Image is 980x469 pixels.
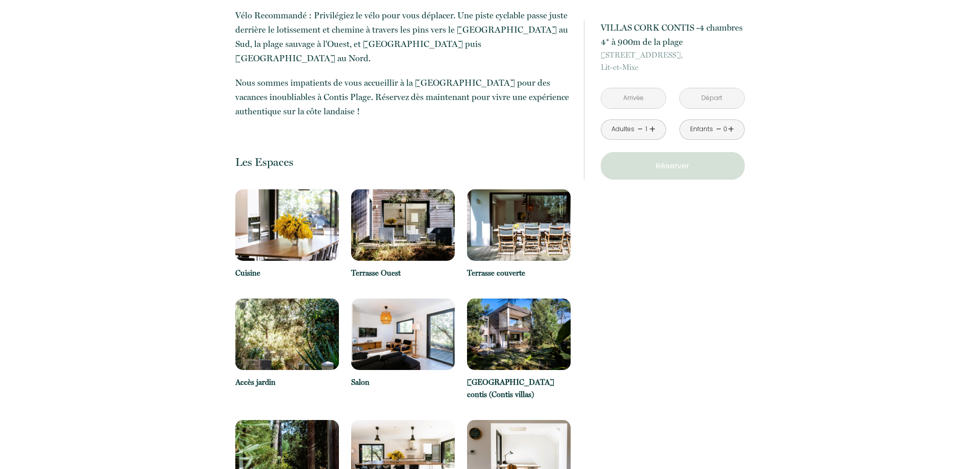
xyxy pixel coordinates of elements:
[351,299,455,370] img: 17421464288071.jpg
[467,189,571,261] img: 174214623896.jpg
[351,189,455,261] img: 17421461441353.jpg
[235,267,339,279] p: Cuisine
[690,125,713,134] div: Enfants
[235,76,570,118] p: Nous sommes impatients de vous accueillir à la [GEOGRAPHIC_DATA] pour des vacances inoubliables à...
[680,88,744,108] input: Départ
[467,267,571,279] p: Terrasse couverte
[235,299,339,370] img: 17421461789356.jpg
[601,49,745,73] p: Lit-et-Mixe
[638,121,643,137] a: -
[235,8,570,65] p: Vélo Recommandé : Privilégiez le vélo pour vous déplacer. Une piste cyclable passe juste derrière...
[601,152,745,180] button: Réserver
[644,125,649,134] div: 1
[716,121,722,137] a: -
[601,88,666,108] input: Arrivée
[723,125,728,134] div: 0
[467,376,571,401] p: [GEOGRAPHIC_DATA] contis (Contis villas)
[601,49,745,61] span: [STREET_ADDRESS],
[649,121,655,137] a: +
[235,155,570,169] p: Les Espaces
[351,376,455,388] p: Salon
[235,376,339,388] p: Accès jardin
[351,267,455,279] p: Terrasse Ouest
[611,125,634,134] div: Adultes
[467,299,571,370] img: 17421462117384.jpg
[601,20,745,49] p: VILLAS CORK CONTIS -4 chambres 4* à 900m de la plage
[604,160,741,172] p: Réserver
[728,121,734,137] a: +
[235,189,339,261] img: 17421464682965.jpg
